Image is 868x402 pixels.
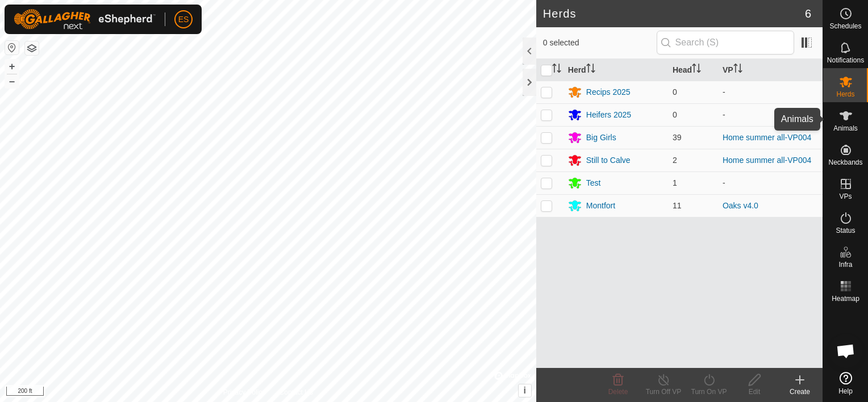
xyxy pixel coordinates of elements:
[586,65,595,74] p-sorticon: Activate to sort
[279,387,313,397] a: Contact Us
[718,81,823,103] td: -
[14,9,156,30] img: Gallagher Logo
[5,60,19,73] button: +
[777,387,823,397] div: Create
[723,201,758,210] a: Oaks v4.0
[838,261,852,268] span: Infra
[829,23,861,30] span: Schedules
[586,109,631,121] div: Heifers 2025
[718,59,823,81] th: VP
[519,384,531,397] button: i
[5,74,19,88] button: –
[833,125,858,132] span: Animals
[608,388,628,396] span: Delete
[673,87,677,97] span: 0
[657,31,794,55] input: Search (S)
[718,171,823,194] td: -
[178,14,189,26] span: ES
[673,201,682,210] span: 11
[673,110,677,119] span: 0
[805,5,811,22] span: 6
[586,200,615,212] div: Montfort
[586,132,616,144] div: Big Girls
[733,65,742,74] p-sorticon: Activate to sort
[524,386,526,395] span: i
[586,86,631,98] div: Recips 2025
[641,387,686,397] div: Turn Off VP
[552,65,561,74] p-sorticon: Activate to sort
[223,387,266,397] a: Privacy Policy
[839,193,852,200] span: VPs
[732,387,777,397] div: Edit
[686,387,732,397] div: Turn On VP
[668,59,718,81] th: Head
[827,57,864,64] span: Notifications
[5,41,19,55] button: Reset Map
[543,37,657,49] span: 0 selected
[836,91,854,98] span: Herds
[673,133,682,142] span: 39
[673,178,677,187] span: 1
[718,103,823,126] td: -
[543,7,805,20] h2: Herds
[838,388,853,395] span: Help
[564,59,668,81] th: Herd
[673,156,677,165] span: 2
[25,41,39,55] button: Map Layers
[586,177,601,189] div: Test
[828,159,862,166] span: Neckbands
[723,133,811,142] a: Home summer all-VP004
[586,154,631,166] div: Still to Calve
[832,295,859,302] span: Heatmap
[823,367,868,399] a: Help
[692,65,701,74] p-sorticon: Activate to sort
[829,334,863,368] div: Open chat
[836,227,855,234] span: Status
[723,156,811,165] a: Home summer all-VP004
